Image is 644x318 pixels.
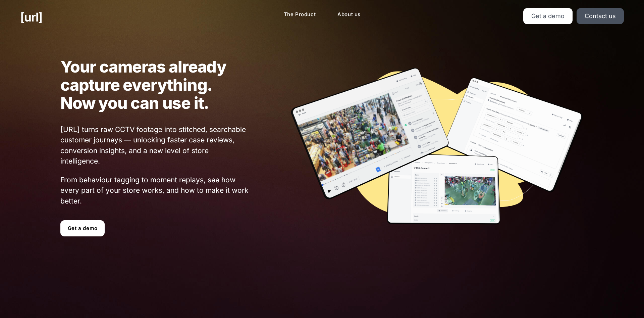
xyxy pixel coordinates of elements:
span: From behaviour tagging to moment replays, see how every part of your store works, and how to make... [60,175,250,207]
a: Get a demo [60,220,105,236]
a: About us [332,8,366,21]
a: [URL] [20,8,42,26]
h1: Your cameras already capture everything. Now you can use it. [60,58,250,112]
a: Get a demo [523,8,573,24]
a: The Product [278,8,321,21]
a: Contact us [577,8,624,24]
span: [URL] turns raw CCTV footage into stitched, searchable customer journeys — unlocking faster case ... [60,124,250,167]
